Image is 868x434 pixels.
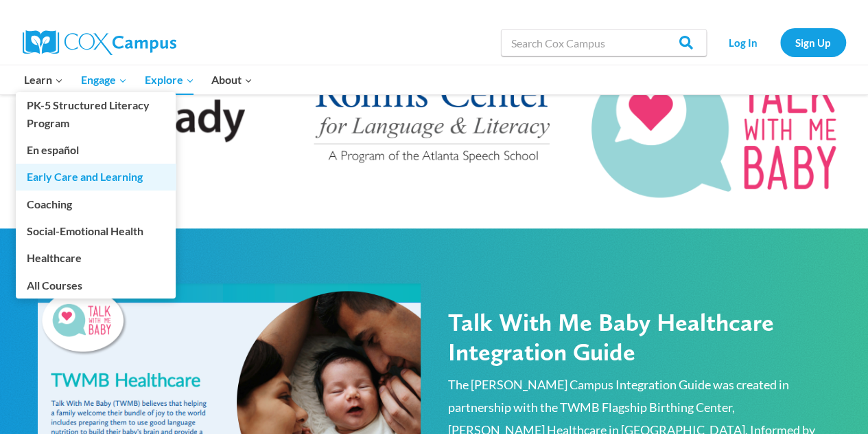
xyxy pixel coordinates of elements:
a: En español [16,137,176,163]
img: MicrosoftTeams-image-7 [588,54,841,201]
button: Child menu of About [202,65,261,94]
a: PK-5 Structured Literacy Program [16,92,176,136]
a: All Courses [16,272,176,298]
a: Sign Up [780,28,846,56]
a: Social-Emotional Health [16,218,176,244]
h2: Talk With Me Baby Healthcare Integration Guide [448,307,831,367]
nav: Primary Navigation [16,65,261,94]
a: Early Care and Learning [16,164,176,190]
img: Cox Campus [23,30,176,55]
button: Child menu of Engage [72,65,136,94]
img: rollins_logo [307,68,560,166]
a: Coaching [16,191,176,217]
input: Search Cox Campus [501,29,707,56]
button: Child menu of Explore [136,65,203,94]
nav: Secondary Navigation [714,28,846,56]
button: Child menu of Learn [16,65,73,94]
a: Healthcare [16,245,176,271]
a: Log In [714,28,773,56]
